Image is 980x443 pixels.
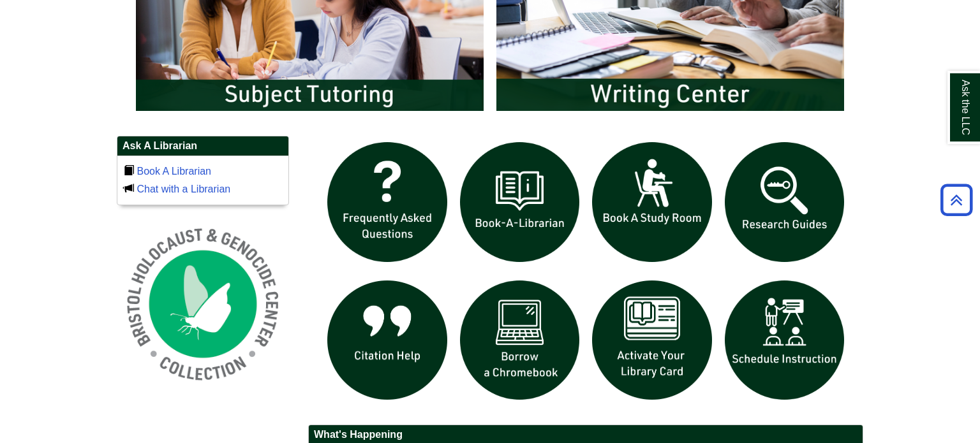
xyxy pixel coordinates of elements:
a: Chat with a Librarian [137,184,230,194]
img: frequently asked questions [321,136,454,268]
a: Book A Librarian [137,166,211,177]
img: Book a Librarian icon links to book a librarian web page [454,136,586,268]
a: Back to Top [936,191,977,208]
img: book a study room icon links to book a study room web page [586,136,718,268]
img: Borrow a chromebook icon links to the borrow a chromebook web page [454,274,586,407]
h2: Ask A Librarian [117,136,288,156]
div: slideshow [321,136,850,412]
img: For faculty. Schedule Library Instruction icon links to form. [718,274,851,407]
img: Holocaust and Genocide Collection [117,218,289,390]
img: activate Library Card icon links to form to activate student ID into library card [586,274,718,407]
img: citation help icon links to citation help guide page [321,274,454,407]
img: Research Guides icon links to research guides web page [718,136,851,268]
